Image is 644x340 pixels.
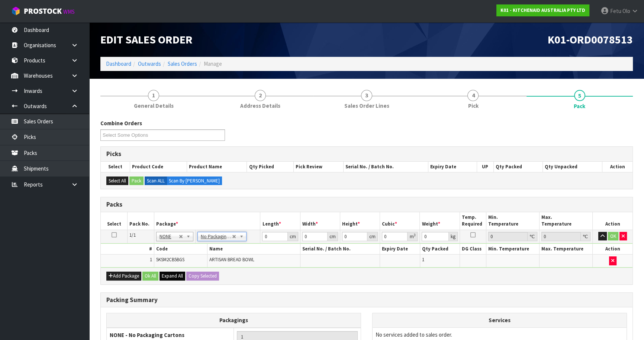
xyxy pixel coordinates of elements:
th: Action [593,212,632,230]
span: 1 [150,256,152,263]
th: Services [373,313,627,327]
th: Temp. Required [460,212,486,230]
button: Expand All [160,272,185,281]
th: Product Name [187,162,247,172]
th: Min. Temperature [486,212,540,230]
span: NONE [160,232,179,241]
th: DG Class [460,244,486,255]
span: ARTISAN BREAD BOWL [209,256,254,263]
button: OK [608,232,618,241]
span: No Packaging Cartons [201,232,232,241]
span: Pick [468,102,478,110]
div: ℃ [581,232,590,241]
th: Code [154,244,207,255]
th: Max. Temperature [540,212,593,230]
button: Add Package [106,272,141,281]
th: Qty Picked [247,162,294,172]
span: Olo [622,7,630,14]
label: Combine Orders [100,119,142,127]
a: Sales Orders [168,60,197,67]
span: 3 [361,90,372,101]
button: Copy Selected [186,272,219,281]
h3: Picks [106,150,627,158]
th: # [101,244,154,255]
button: Pack [129,177,144,185]
span: 1 [422,256,424,263]
button: Ok All [142,272,158,281]
div: cm [288,232,298,241]
th: Qty Packed [493,162,542,172]
span: Pack [574,102,585,110]
div: cm [328,232,338,241]
span: 1 [148,90,159,101]
label: Scan By [PERSON_NAME] [167,177,222,185]
div: ℃ [528,232,537,241]
small: WMS [63,8,75,15]
div: cm [367,232,378,241]
span: General Details [134,102,174,110]
a: K01 - KITCHENAID AUSTRALIA PTY LTD [496,4,589,16]
th: Expiry Date [428,162,477,172]
th: Action [593,244,632,255]
th: Name [207,244,300,255]
strong: NONE - No Packaging Cartons [110,331,184,339]
span: 5KSM2CB5BGS [156,256,184,263]
button: Select All [106,177,128,185]
label: Scan ALL [145,177,167,185]
th: Expiry Date [380,244,420,255]
span: Address Details [240,102,280,110]
th: Height [340,212,380,230]
th: Cubic [380,212,420,230]
span: 4 [467,90,479,101]
img: cube-alt.png [11,6,20,16]
th: Pack No. [128,212,154,230]
th: Qty Unpacked [543,162,602,172]
th: Min. Temperature [486,244,540,255]
th: UP [477,162,493,172]
span: 2 [255,90,266,101]
th: Width [300,212,340,230]
th: Qty Packed [420,244,460,255]
th: Select [101,162,130,172]
th: Pick Review [294,162,344,172]
th: Weight [420,212,460,230]
span: Expand All [162,273,183,279]
th: Packagings [107,313,361,328]
th: Serial No. / Batch No. [344,162,428,172]
th: Package [154,212,260,230]
th: Action [602,162,632,172]
a: Outwards [138,60,161,67]
th: Product Code [130,162,187,172]
span: Fetu [610,7,621,14]
div: m [408,232,418,241]
h3: Packing Summary [106,297,627,304]
span: K01-ORD0078513 [548,32,633,46]
span: Edit Sales Order [100,32,193,46]
strong: K01 - KITCHENAID AUSTRALIA PTY LTD [500,7,585,13]
th: Select [101,212,128,230]
th: Length [260,212,300,230]
span: Manage [204,60,222,67]
span: Sales Order Lines [344,102,389,110]
sup: 3 [413,233,415,237]
span: ProStock [24,6,62,16]
span: 1/1 [129,232,136,238]
div: kg [449,232,458,241]
span: 5 [574,90,585,101]
th: Max. Temperature [540,244,593,255]
th: Serial No. / Batch No. [300,244,380,255]
a: Dashboard [106,60,131,67]
h3: Packs [106,201,627,208]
